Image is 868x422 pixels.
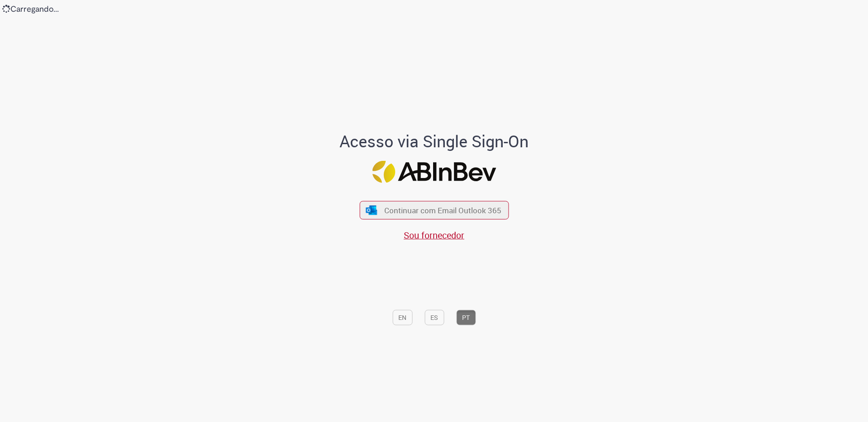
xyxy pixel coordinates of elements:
button: ícone Azure/Microsoft 360 Continuar com Email Outlook 365 [359,201,509,220]
img: ícone Azure/Microsoft 360 [365,205,378,215]
button: EN [392,310,412,325]
span: Continuar com Email Outlook 365 [384,205,501,216]
img: Logo ABInBev [372,161,496,183]
a: Sou fornecedor [404,229,464,241]
button: PT [456,310,476,325]
h1: Acesso via Single Sign-On [309,132,560,150]
button: ES [425,310,444,325]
